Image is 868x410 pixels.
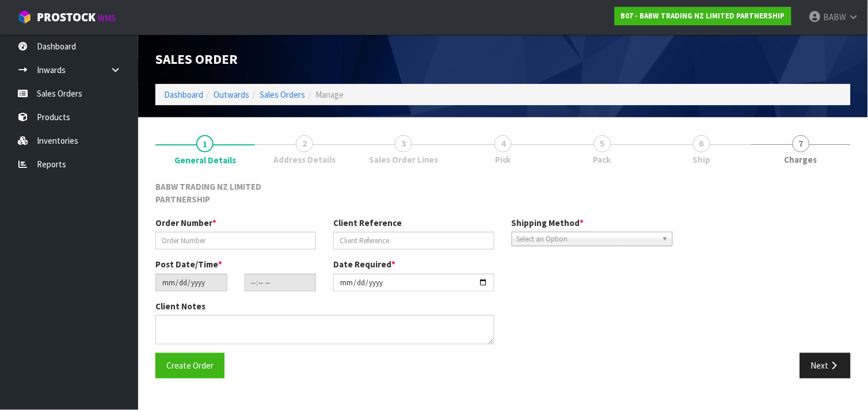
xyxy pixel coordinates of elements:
[155,51,238,67] span: Sales Order
[693,154,711,166] span: Ship
[333,217,402,229] label: Client Reference
[155,300,205,312] label: Client Notes
[174,154,236,166] span: General Details
[196,135,214,152] span: 1
[333,232,494,250] input: Client Reference
[98,13,116,24] small: WMS
[800,353,851,378] button: Next
[824,12,847,22] span: BABW
[17,10,32,24] img: cube-alt.png
[517,232,657,246] span: Select an Option
[155,217,216,229] label: Order Number
[214,89,249,100] a: Outwards
[593,154,611,166] span: Pack
[155,232,316,250] input: Order Number
[494,135,512,152] span: 4
[693,135,710,152] span: 6
[155,181,261,204] span: BABW TRADING NZ LIMITED PARTNERSHIP
[369,154,439,166] span: Sales Order Lines
[315,89,344,100] span: Manage
[785,154,817,166] span: Charges
[793,135,810,152] span: 7
[333,258,395,270] label: Date Required
[273,154,336,166] span: Address Details
[164,89,203,100] a: Dashboard
[395,135,412,152] span: 3
[296,135,313,152] span: 2
[621,11,785,21] strong: B07 - BABW TRADING NZ LIMITED PARTNERSHIP
[495,154,511,166] span: Pick
[594,135,611,152] span: 5
[512,217,584,229] label: Shipping Method
[260,89,305,100] a: Sales Orders
[155,172,851,387] span: General Details
[155,353,224,378] button: Create Order
[166,360,214,371] span: Create Order
[155,258,222,270] label: Post Date/Time
[37,10,96,25] span: ProStock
